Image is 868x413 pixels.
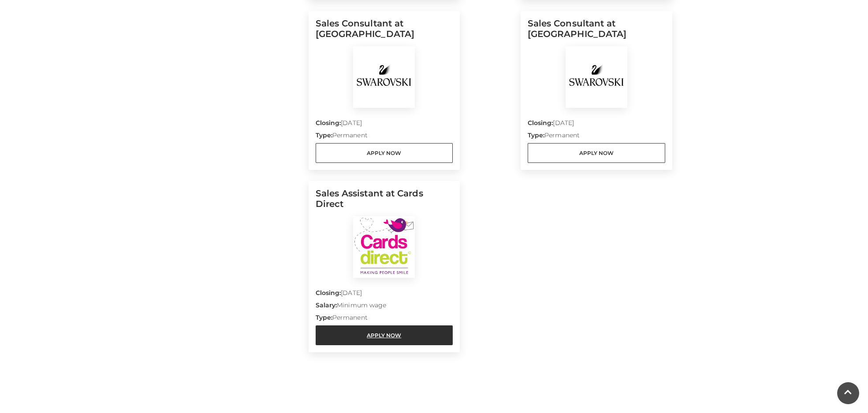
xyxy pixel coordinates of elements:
[316,119,341,127] strong: Closing:
[528,131,665,143] p: Permanent
[316,313,332,321] strong: Type:
[316,325,453,345] a: Apply Now
[316,143,453,163] a: Apply Now
[528,143,665,163] a: Apply Now
[316,289,341,297] strong: Closing:
[316,301,337,309] strong: Salary:
[528,119,553,127] strong: Closing:
[353,46,415,108] img: Swarovski
[353,216,415,278] img: Cards Direct
[316,313,453,325] p: Permanent
[566,46,627,108] img: Swarovski
[528,118,665,131] p: [DATE]
[316,301,453,313] p: Minimum wage
[316,18,453,46] h5: Sales Consultant at [GEOGRAPHIC_DATA]
[316,131,332,139] strong: Type:
[316,188,453,216] h5: Sales Assistant at Cards Direct
[316,131,453,143] p: Permanent
[316,288,453,301] p: [DATE]
[528,18,665,46] h5: Sales Consultant at [GEOGRAPHIC_DATA]
[316,118,453,131] p: [DATE]
[528,131,544,139] strong: Type:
